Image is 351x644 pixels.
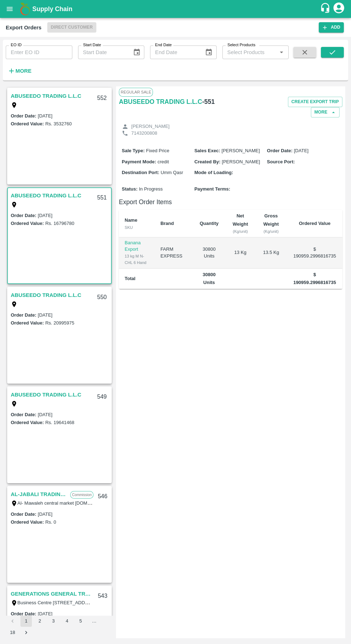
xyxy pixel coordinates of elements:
button: Go to page 2 [34,615,45,627]
b: Payment Mode : [122,159,156,164]
div: customer-support [320,3,332,15]
div: SKU [125,224,149,231]
span: Regular Sale [119,88,153,96]
button: More [311,107,340,117]
td: 13.5 Kg [255,237,287,269]
span: In Progress [139,186,163,192]
button: Open [277,48,286,57]
strong: More [15,68,32,74]
label: Business Centre [STREET_ADDRESS], [GEOGRAPHIC_DATA] [18,600,150,605]
button: Choose date [130,45,144,59]
button: Go to next page [20,627,32,638]
b: $ 190959.2996816735 [293,272,336,285]
div: 549 [93,389,111,405]
label: [DATE] [38,113,53,119]
b: Created By : [194,159,221,164]
button: Go to page 18 [7,627,18,638]
label: Ordered Value: [11,519,44,525]
div: account of current user [332,1,345,16]
a: ABUSEEDO TRADING L.L.C [11,290,81,300]
button: Add [319,22,344,33]
b: Total [125,276,135,281]
label: Rs. 16796780 [45,221,74,226]
b: Quantity [199,221,218,226]
label: [DATE] [38,312,53,318]
b: Net Weight [232,213,248,226]
label: Rs. 20995975 [45,320,74,326]
b: Payment Terms : [194,186,230,192]
button: Go to page 5 [75,615,86,627]
a: ABUSEEDO TRADING L.L.C [11,191,81,200]
b: 30800 Units [203,272,216,285]
h6: - 551 [202,97,215,107]
label: Order Date : [11,611,37,616]
a: ABUSEEDO TRADING L.L.C [11,390,81,399]
label: Order Date : [11,511,37,517]
button: page 1 [20,615,32,627]
input: End Date [150,45,199,59]
button: Go to page 3 [48,615,59,627]
td: 30800 Units [193,237,225,269]
td: 13 Kg [225,237,255,269]
span: Fixed Price [146,148,169,153]
b: Supply Chain [32,5,72,13]
div: Export Orders [6,23,42,32]
label: Select Products [227,42,255,48]
a: GENERATIONS GENERAL TRADING LLC [11,589,93,599]
span: [PERSON_NAME] [222,148,260,153]
label: Order Date : [11,412,37,417]
b: Sale Type : [122,148,145,153]
b: Destination Port : [122,170,159,175]
div: (Kg/unit) [261,228,282,235]
b: Order Date : [267,148,293,153]
div: 551 [93,189,111,206]
p: 7143200808 [131,130,157,137]
span: credit [158,159,169,164]
label: Order Date : [11,113,37,119]
div: 13 kg M N-CHL 6 Hand [125,253,149,266]
a: ABUSEEDO TRADING L.L.C [11,91,81,101]
span: Umm Qasr [160,170,183,175]
b: Sales Exec : [194,148,220,153]
label: Rs. 0 [45,519,56,525]
label: Al- Mawaleh central market [DOMAIN_NAME] : 221, AL RUSAYL POSTAL CODE : 124, , , , , , [GEOGRAPHI... [18,500,261,506]
label: Order Date : [11,312,37,318]
b: Name [125,217,137,223]
div: 543 [93,588,112,605]
label: Start Date [83,42,101,48]
td: FARM EXPRESS [155,237,193,269]
a: ABUSEEDO TRADING L.L.C [119,97,202,107]
div: (Kg/unit) [231,228,249,235]
p: Commission [70,491,93,499]
label: [DATE] [38,511,53,517]
b: Source Port : [267,159,295,164]
div: 552 [93,90,111,107]
label: Ordered Value: [11,221,44,226]
button: Create Export Trip [288,97,342,107]
label: End Date [155,42,172,48]
label: Ordered Value: [11,121,44,126]
nav: pagination navigation [6,615,113,638]
label: [DATE] [38,213,53,218]
label: Ordered Value: [11,420,44,425]
b: Brand [160,221,174,226]
p: Banana Export [125,240,149,253]
button: Choose date [202,45,216,59]
span: [PERSON_NAME] [222,159,260,164]
b: Mode of Loading : [194,170,233,175]
label: Ordered Value: [11,320,44,326]
input: Enter EO ID [6,45,72,59]
label: Rs. 19641468 [45,420,74,425]
label: EO ID [11,42,21,48]
b: Status : [122,186,138,192]
p: [PERSON_NAME] [131,123,170,130]
div: 550 [93,289,111,306]
a: Supply Chain [32,4,320,14]
b: Ordered Value [299,221,330,226]
td: $ 190959.2996816735 [287,237,342,269]
b: Gross Weight [263,213,279,226]
span: [DATE] [294,148,308,153]
button: Go to page 4 [61,615,73,627]
button: More [6,65,33,77]
label: [DATE] [38,611,53,616]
